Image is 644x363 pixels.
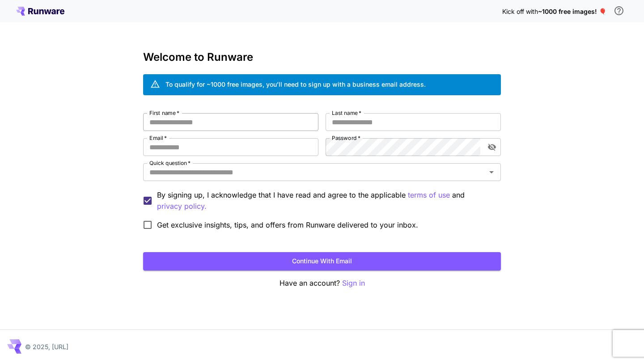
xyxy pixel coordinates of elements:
div: To qualify for ~1000 free images, you’ll need to sign up with a business email address. [165,80,426,89]
label: Email [149,134,167,142]
label: Quick question [149,159,191,167]
label: Last name [332,109,361,117]
label: Password [332,134,360,142]
span: Get exclusive insights, tips, and offers from Runware delivered to your inbox. [157,219,418,230]
p: privacy policy. [157,201,207,212]
h3: Welcome to Runware [143,51,501,63]
span: ~1000 free images! 🎈 [538,8,606,15]
button: In order to qualify for free credit, you need to sign up with a business email address and click ... [610,2,628,20]
button: By signing up, I acknowledge that I have read and agree to the applicable terms of use and [157,201,207,212]
button: Open [485,166,498,178]
span: Kick off with [502,8,538,15]
button: By signing up, I acknowledge that I have read and agree to the applicable and privacy policy. [408,190,450,201]
p: Have an account? [143,278,501,289]
button: Continue with email [143,252,501,270]
p: © 2025, [URL] [25,342,68,351]
button: toggle password visibility [484,139,500,155]
p: By signing up, I acknowledge that I have read and agree to the applicable and [157,190,494,212]
label: First name [149,109,179,117]
p: terms of use [408,190,450,201]
button: Sign in [342,278,365,289]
